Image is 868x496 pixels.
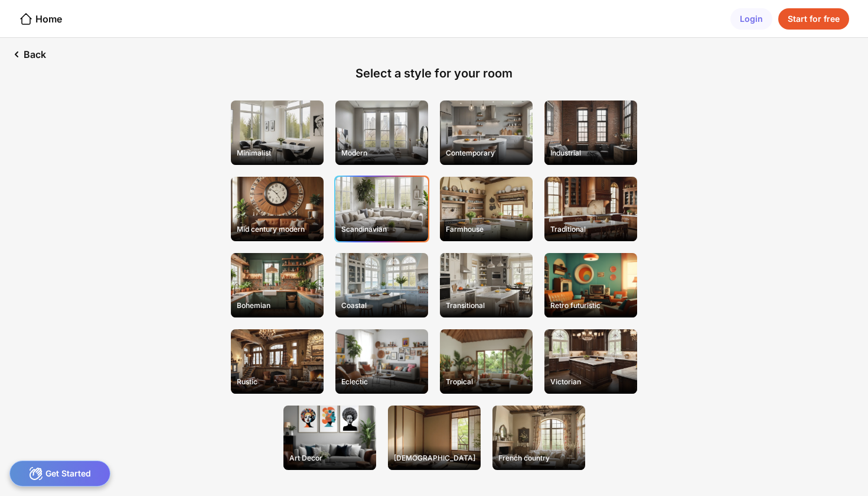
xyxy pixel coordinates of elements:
[546,144,636,162] div: Industrial
[355,66,513,80] div: Select a style for your room
[546,372,636,391] div: Victorian
[441,144,531,162] div: Contemporary
[546,220,636,238] div: Traditional
[494,449,584,467] div: French country
[389,449,479,467] div: [DEMOGRAPHIC_DATA]
[232,296,322,315] div: Bohemian
[441,220,531,238] div: Farmhouse
[778,8,849,30] div: Start for free
[232,372,322,391] div: Rustic
[232,144,322,162] div: Minimalist
[441,296,531,315] div: Transitional
[546,296,636,315] div: Retro futuristic
[337,220,427,238] div: Scandinavian
[232,220,322,238] div: Mid century modern
[730,8,772,30] div: Login
[441,372,531,391] div: Tropical
[9,461,110,487] div: Get Started
[337,144,427,162] div: Modern
[19,12,62,26] div: Home
[337,296,427,315] div: Coastal
[337,372,427,391] div: Eclectic
[285,449,375,467] div: Art Decor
